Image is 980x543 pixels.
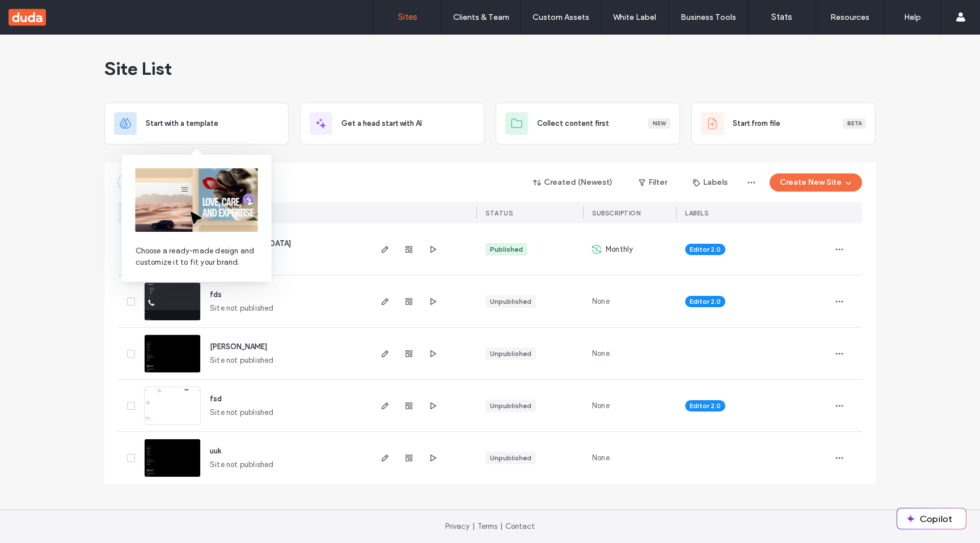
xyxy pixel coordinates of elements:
[210,407,274,418] span: Site not published
[533,12,589,22] label: Custom Assets
[490,349,531,359] div: Unpublished
[210,459,274,470] span: Site not published
[210,447,221,455] a: uuk
[136,168,258,232] img: from-template.png
[472,522,475,531] span: |
[505,522,535,531] a: Contact
[681,12,736,22] label: Business Tools
[683,173,738,192] button: Labels
[478,522,497,531] a: Terms
[523,173,623,192] button: Created (Newest)
[613,12,656,22] label: White Label
[685,209,708,217] span: LABELS
[146,118,218,129] span: Start with a template
[733,118,780,129] span: Start from file
[592,400,610,412] span: None
[627,173,678,192] button: Filter
[398,12,417,22] label: Sites
[592,209,640,217] span: SUBSCRIPTION
[104,103,289,145] div: Start with a template
[210,342,267,351] a: [PERSON_NAME]
[300,103,484,145] div: Get a head start with AI
[210,355,274,366] span: Site not published
[592,348,610,359] span: None
[843,118,866,129] div: Beta
[490,453,531,463] div: Unpublished
[606,244,633,255] span: Monthly
[104,57,172,80] span: Site List
[830,12,869,22] label: Resources
[445,522,470,531] a: Privacy
[897,508,966,529] button: Copilot
[690,244,721,254] span: Editor 2.0
[690,401,721,411] span: Editor 2.0
[537,118,609,129] span: Collect content first
[500,522,502,531] span: |
[690,296,721,307] span: Editor 2.0
[691,103,876,145] div: Start from fileBeta
[592,296,610,307] span: None
[210,394,222,403] a: fsd
[136,245,258,268] span: Choose a ready-made design and customize it to fit your brand.
[490,244,523,254] div: Published
[485,209,513,217] span: STATUS
[490,296,531,307] div: Unpublished
[771,12,792,22] label: Stats
[496,103,680,145] div: Collect content firstNew
[453,12,509,22] label: Clients & Team
[770,173,862,192] button: Create New Site
[490,401,531,411] div: Unpublished
[341,118,422,129] span: Get a head start with AI
[210,303,274,314] span: Site not published
[592,452,610,464] span: None
[210,290,222,299] a: fds
[648,118,670,129] div: New
[904,12,921,22] label: Help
